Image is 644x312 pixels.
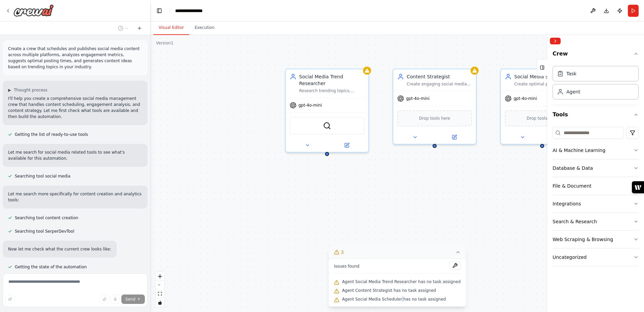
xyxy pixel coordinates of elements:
button: Crew [553,47,639,63]
div: Content Strategist [407,73,472,80]
div: Integrations [553,200,581,207]
div: Web Scraping & Browsing [553,236,613,243]
span: Drop tools here [419,115,450,122]
span: Send [125,297,135,302]
button: File & Document [553,177,639,195]
button: Click to speak your automation idea [111,295,120,304]
div: React Flow controls [156,272,164,307]
span: Thought process [14,87,47,93]
button: Execution [189,21,220,35]
span: 3 [341,249,344,256]
img: Logo [13,4,54,16]
button: zoom out [156,281,164,289]
span: ▶ [8,87,11,93]
button: Search & Research [553,213,639,230]
div: AI & Machine Learning [553,147,605,154]
p: I'll help you create a comprehensive social media management crew that handles content scheduling... [8,95,142,120]
button: Switch to previous chat [115,24,131,32]
p: Now let me check what the current crew looks like: [8,246,111,252]
button: toggle interactivity [156,298,164,307]
div: Task [566,70,576,77]
div: Database & Data [553,165,593,171]
div: Version 1 [156,40,173,46]
button: Integrations [553,195,639,212]
div: Social Media Trend Researcher [299,73,364,87]
button: 3 [329,246,466,259]
span: Issues found [334,264,360,269]
button: AI & Machine Learning [553,142,639,159]
p: Create a crew that schedules and publishes social media content across multiple platforms, analyz... [8,46,142,70]
span: Searching tool social media [15,173,71,179]
div: Social Media Scheduler [514,73,579,80]
span: gpt-4o-mini [406,96,430,101]
button: Collapse right sidebar [550,38,561,44]
button: ▶Thought process [8,87,47,93]
button: Open in side panel [328,141,366,149]
div: Agent [566,88,580,95]
button: zoom in [156,272,164,281]
p: Let me search more specifically for content creation and analytics tools: [8,191,142,203]
button: Send [121,295,145,304]
span: Getting the list of ready-to-use tools [15,132,88,137]
button: Open in side panel [543,133,581,141]
div: Create engaging social media content ideas and copy for {brand_name} across multiple platforms, e... [407,81,472,87]
nav: breadcrumb [175,7,210,14]
div: Social Media Trend ResearcherResearch trending topics, hashtags, and content themes in {industry}... [285,69,369,153]
div: Search & Research [553,218,597,225]
button: Web Scraping & Browsing [553,231,639,248]
button: Start a new chat [134,24,145,32]
div: Content StrategistCreate engaging social media content ideas and copy for {brand_name} across mul... [393,69,477,145]
button: Improve this prompt [5,295,15,304]
span: Agent Social Media Trend Researcher has no task assigned [342,279,461,284]
div: File & Document [553,183,592,189]
button: Open in side panel [435,133,473,141]
span: Agent Social Media Scheduler has no task assigned [342,297,446,302]
button: Uncategorized [553,248,639,266]
button: fit view [156,289,164,298]
span: Searching tool SerperDevTool [15,229,74,234]
span: Searching tool content creation [15,215,78,221]
button: Hide left sidebar [155,6,164,15]
div: Uncategorized [553,254,587,261]
button: Tools [553,105,639,124]
p: Let me search for social media related tools to see what's available for this automation. [8,149,142,161]
div: Tools [553,124,639,272]
button: Toggle Sidebar [545,35,550,312]
div: Research trending topics, hashtags, and content themes in {industry} to identify opportunities fo... [299,88,364,93]
span: gpt-4o-mini [514,96,537,101]
button: Visual Editor [153,21,189,35]
span: Getting the state of the automation [15,264,87,270]
button: Upload files [100,295,109,304]
span: gpt-4o-mini [298,103,322,108]
button: Database & Data [553,159,639,177]
div: Create optimal posting schedules for {brand_name} across platforms based on audience behavior, en... [514,81,579,87]
span: Agent Content Strategist has no task assigned [342,288,436,293]
div: Social Media SchedulerCreate optimal posting schedules for {brand_name} across platforms based on... [500,69,584,145]
img: SerperDevTool [323,122,331,130]
span: Drop tools here [527,115,558,122]
div: Crew [553,63,639,105]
